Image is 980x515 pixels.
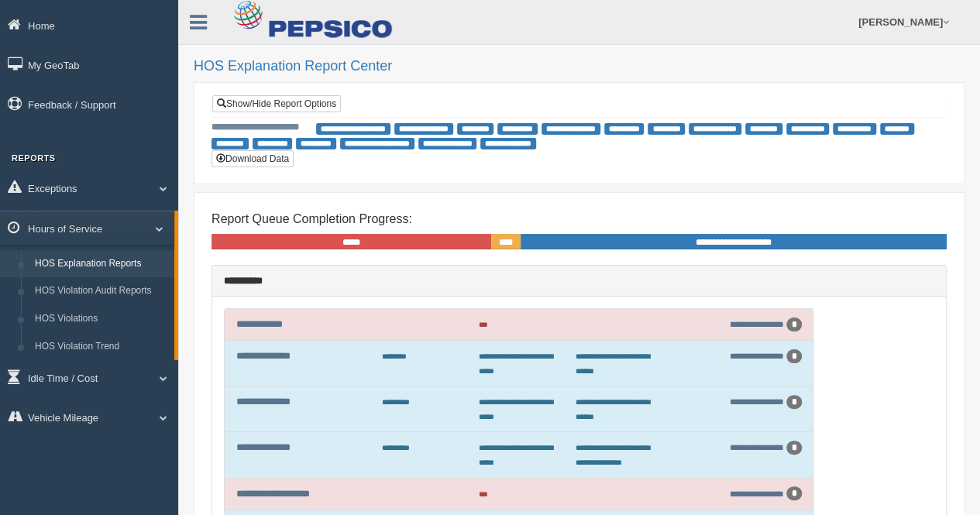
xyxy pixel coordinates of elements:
button: Download Data [211,150,294,167]
a: HOS Explanation Reports [28,250,174,278]
a: HOS Violation Audit Reports [28,277,174,305]
h2: HOS Explanation Report Center [194,59,965,74]
a: HOS Violations [28,305,174,333]
a: HOS Violation Trend [28,333,174,361]
h4: Report Queue Completion Progress: [211,212,947,226]
a: Show/Hide Report Options [212,95,341,112]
